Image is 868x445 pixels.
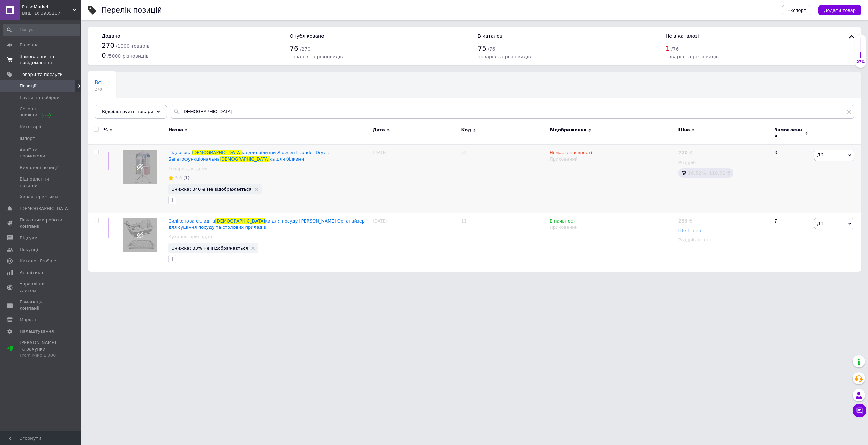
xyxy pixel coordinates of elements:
span: товарів та різновидів [290,54,343,59]
b: 720 [678,150,688,155]
span: 11 [461,218,467,224]
span: / 76 [488,46,495,52]
span: Групи та добірки [20,94,60,101]
input: Пошук [3,24,80,36]
span: Дата [373,127,385,133]
a: Кухонне приладдя [168,234,212,240]
span: ка для білизни Aidesen Launder Dryer, Багатофункціональна [168,150,329,161]
span: Головна [20,42,39,48]
span: [PERSON_NAME] та рахунки [20,340,63,358]
span: Додано [102,33,120,39]
span: / 5000 різновидів [107,53,149,59]
span: Всі [95,80,103,86]
span: Характеристики [20,194,58,200]
span: Додати товар [824,8,856,13]
span: Дії [817,152,823,157]
span: [DEMOGRAPHIC_DATA] [20,206,70,212]
div: 3 [770,145,812,213]
div: Роздріб [678,160,769,166]
span: Силіконова складна [168,218,215,224]
button: Додати товар [818,5,861,15]
span: Маркет [20,317,37,323]
span: 5.0 [175,175,182,181]
span: 16.52%, 118.91 ₴ [688,170,731,176]
div: Роздріб та опт [678,237,769,243]
span: Експорт [787,8,806,13]
span: 76 [290,44,298,52]
div: ₴ [678,150,692,156]
span: [DEMOGRAPHIC_DATA] [192,150,242,155]
b: 259 [678,218,688,224]
span: / 76 [671,46,679,52]
span: Ще 1 ціна [678,228,702,233]
span: 270 [102,41,114,49]
div: Прихований [550,156,675,162]
span: Гаманець компанії [20,299,63,311]
span: ка для білизни [270,156,304,162]
span: 75 [478,44,486,52]
span: Позиції [20,83,36,89]
span: ка для посуду [PERSON_NAME] Органайзер для сушіння посуду та столових приладів [168,218,365,230]
span: Сезонні знижки [20,106,63,118]
span: Відфільтруйте товари [102,109,153,114]
span: Знижка: 340 ₴ Не відображається [172,187,251,191]
span: PulseMarket [22,4,73,10]
span: Налаштування [20,328,54,334]
span: Аналітика [20,270,43,276]
span: Підлогова [168,150,192,155]
div: Ваш ID: 3935267 [22,10,81,16]
span: 53 [461,150,467,155]
span: Каталог ProSale [20,258,56,264]
span: Покупці [20,247,38,253]
span: / 1000 товарів [116,43,149,49]
span: 270 [95,87,103,92]
span: (1) [183,175,190,181]
div: Прихований [550,224,675,230]
span: Назва [168,127,183,133]
span: [DEMOGRAPHIC_DATA] [215,218,265,224]
img: Напольная сушилка для белья Aidesen Launder Dryer, Многофункциональная сушилка для белья [123,150,157,184]
div: [DATE] [371,145,459,213]
span: Код [461,127,471,133]
span: Ціна [678,127,690,133]
span: Відображення [550,127,586,133]
span: / 270 [300,46,310,52]
span: Опубліковано [290,33,324,39]
a: Товари для дому [168,166,207,172]
span: 1 [666,44,670,52]
div: ₴ [678,218,692,224]
span: В наявності [550,218,577,226]
span: Немає в наявності [550,150,592,157]
div: 7 [770,213,812,272]
div: 27% [855,60,866,64]
span: Дії [817,221,823,226]
div: [DATE] [371,213,459,272]
input: Пошук по назві позиції, артикулу і пошуковим запитам [171,105,854,119]
div: Перелік позицій [102,7,162,14]
span: Імпорт [20,135,35,142]
span: Категорії [20,124,41,130]
span: 0 [102,51,106,59]
a: Підлогова[DEMOGRAPHIC_DATA]ка для білизни Aidesen Launder Dryer, Багатофункціональна[DEMOGRAPHIC_... [168,150,329,161]
span: Відновлення позицій [20,176,63,188]
span: % [103,127,108,133]
span: Замовлення [774,127,803,139]
span: Не в каталозі [666,33,699,39]
span: Замовлення та повідомлення [20,54,63,66]
span: [DEMOGRAPHIC_DATA] [220,156,270,162]
span: Управління сайтом [20,281,63,293]
span: Акції та промокоди [20,147,63,159]
img: Силиконовая складная сушилка для посуды Layher, Органайзер для сушки посуды и столовых приборов [123,218,157,252]
span: Відгуки [20,235,37,241]
span: Видалені позиції [20,165,59,171]
span: товарів та різновидів [478,54,531,59]
span: Показники роботи компанії [20,217,63,229]
span: Знижка: 33% Не відображається [172,246,248,250]
div: Prom мікс 1 000 [20,352,63,358]
a: Силіконова складна[DEMOGRAPHIC_DATA]ка для посуду [PERSON_NAME] Органайзер для сушіння посуду та ... [168,218,365,230]
button: Експорт [782,5,812,15]
span: товарів та різновидів [666,54,719,59]
span: Товари та послуги [20,71,63,78]
button: Чат з покупцем [853,404,866,417]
